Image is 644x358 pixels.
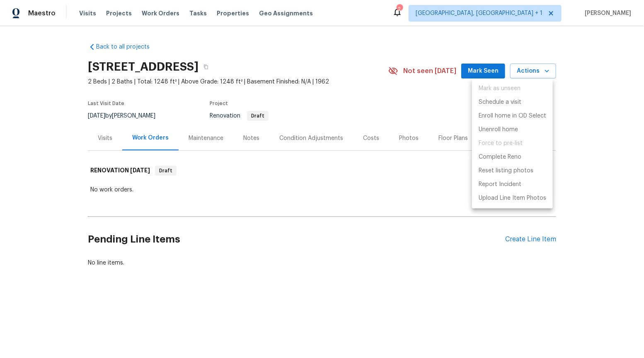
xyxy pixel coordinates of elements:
p: Unenroll home [479,125,518,134]
p: Reset listing photos [479,167,533,175]
p: Complete Reno [479,153,521,162]
p: Report Incident [479,180,521,189]
p: Enroll home in OD Select [479,112,546,120]
span: Setup visit must be completed before moving home to pre-list [472,137,553,150]
p: Schedule a visit [479,98,521,107]
p: Upload Line Item Photos [479,194,546,203]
